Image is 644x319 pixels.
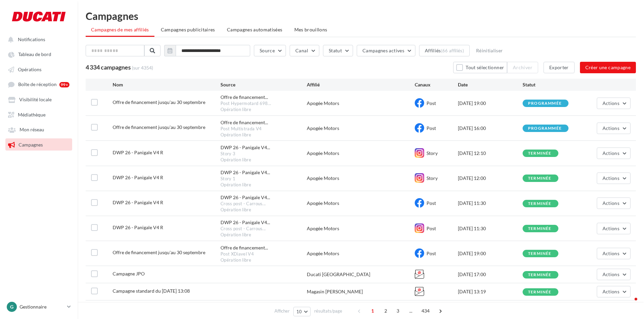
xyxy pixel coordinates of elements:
span: Mes brouillons [294,27,327,32]
button: Actions [597,197,631,209]
div: [DATE] 12:00 [458,175,523,182]
span: Actions [603,271,619,277]
span: Offre de financement jusqu'au 30 septembre [113,99,205,105]
div: [DATE] 16:00 [458,125,523,132]
h1: Campagnes [86,11,636,21]
span: Post [427,225,436,231]
span: ... [406,305,416,316]
div: Magasin [PERSON_NAME] [307,288,415,295]
button: Campagnes actives [357,45,415,56]
span: DWP 26 - Panigale V4 R [113,150,163,155]
span: Campagne standard du 25-09-2025 13:08 [113,288,190,294]
span: Actions [603,225,619,231]
span: Offre de financement jusqu'au 30 septembre [113,124,205,130]
span: Actions [603,175,619,181]
div: terminée [528,176,552,181]
button: Canal [290,45,319,56]
div: [DATE] 11:30 [458,200,523,207]
button: Actions [597,269,631,280]
button: 10 [293,307,311,316]
span: Post [427,200,436,206]
div: Opération libre [221,132,307,138]
span: 10 [296,309,302,314]
div: Apogée Motors [307,225,415,232]
span: DWP 26 - Panigale V4 R [113,200,163,205]
button: Notifications [4,33,71,45]
span: 3 [392,305,403,316]
button: Affiliés(66 affiliés) [419,45,470,56]
button: Créer une campagne [580,62,636,73]
span: Campagnes automatisées [227,27,283,32]
div: programmée [528,126,562,131]
div: Story 1 [221,176,307,182]
div: Opération libre [221,157,307,163]
div: Opération libre [221,107,307,113]
a: Campagnes [4,138,74,151]
span: DWP 26 - Panigale V4... [221,144,270,151]
button: Actions [597,172,631,184]
span: Post [427,125,436,131]
span: Offre de financement... [221,94,268,101]
span: Post Hypermotard 698... [221,101,271,107]
div: programmée [528,101,562,106]
div: Source [221,81,307,88]
span: DWP 26 - Panigale V4 R [113,175,163,180]
a: Visibilité locale [4,93,74,105]
span: Story [427,175,438,181]
div: Canaux [415,81,458,88]
span: Campagne JPO [113,271,145,276]
div: terminée [528,227,552,231]
a: Mon réseau [4,123,74,135]
button: Actions [597,123,631,134]
button: Actions [597,98,631,109]
div: Date [458,81,523,88]
div: terminée [528,251,552,256]
div: (66 affiliés) [441,48,464,53]
div: terminée [528,151,552,156]
span: Post [427,250,436,256]
span: Médiathèque [18,112,46,117]
span: 2 [380,305,391,316]
span: Cross post - Carrous... [221,201,266,207]
div: Apogée Motors [307,250,415,257]
button: Exporter [544,62,575,73]
span: DWP 26 - Panigale V4... [221,169,270,176]
p: Gestionnaire [20,303,64,310]
div: Ducati [GEOGRAPHIC_DATA] [307,271,415,278]
div: Statut [523,81,587,88]
span: Boîte de réception [18,82,57,87]
div: Opération libre [221,232,307,238]
span: 1 [367,305,378,316]
div: terminée [528,290,552,294]
div: Opération libre [221,207,307,213]
span: Offre de financement jusqu'au 30 septembre [113,249,205,255]
span: Actions [603,250,619,256]
div: Opération libre [221,182,307,188]
span: Tableau de bord [18,52,51,57]
span: Actions [603,125,619,131]
div: Apogée Motors [307,200,415,207]
span: Notifications [18,36,45,42]
span: Mon réseau [20,127,44,133]
div: Apogée Motors [307,100,415,107]
span: Actions [603,100,619,106]
div: Story 3 [221,151,307,157]
button: Source [254,45,286,56]
div: Apogée Motors [307,175,415,182]
div: [DATE] 11:30 [458,225,523,232]
iframe: Intercom live chat [621,296,637,312]
button: Archiver [507,62,538,73]
span: Opérations [18,67,41,72]
span: 434 [419,305,433,316]
div: terminée [528,202,552,206]
span: DWP 26 - Panigale V4... [221,219,270,226]
span: Actions [603,150,619,156]
div: Affilié [307,81,415,88]
span: Campagnes publicitaires [161,27,215,32]
span: Post [427,100,436,106]
div: Opération libre [221,257,307,263]
span: Afficher [274,308,290,314]
span: résultats/page [314,308,342,314]
button: Tout sélectionner [453,62,507,73]
div: terminée [528,273,552,277]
